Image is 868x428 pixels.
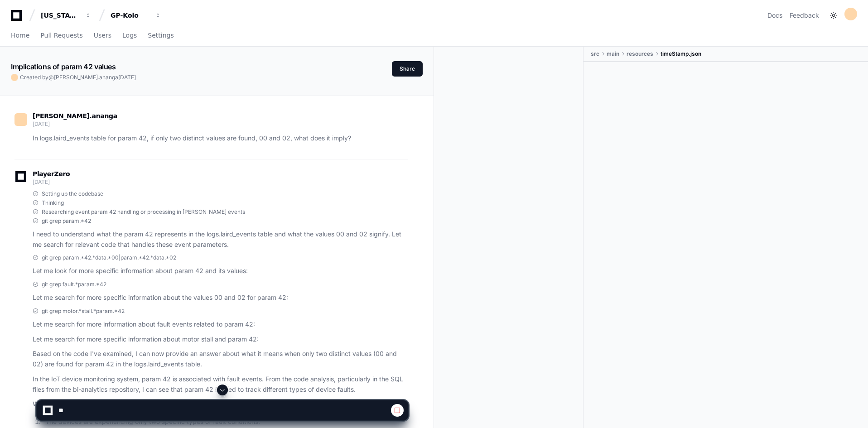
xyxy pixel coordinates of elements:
p: In logs.laird_events table for param 42, if only two distinct values are found, 00 and 02, what d... [33,133,408,144]
p: Let me search for more specific information about motor stall and param 42: [33,334,408,345]
div: [US_STATE] Pacific [41,11,80,20]
p: Based on the code I've examined, I can now provide an answer about what it means when only two di... [33,349,408,370]
span: Created by [20,74,136,81]
span: git grep fault.*param.*42 [42,281,106,288]
span: [PERSON_NAME].ananga [33,112,117,120]
span: Thinking [42,199,64,207]
button: Share [392,61,423,77]
p: Let me search for more specific information about the values 00 and 02 for param 42: [33,293,408,303]
a: Home [11,25,29,46]
span: Setting up the codebase [42,190,103,197]
span: PlayerZero [33,171,70,177]
span: Users [94,33,111,38]
p: In the IoT device monitoring system, param 42 is associated with fault events. From the code anal... [33,374,408,395]
button: GP-Kolo [107,7,165,24]
a: Logs [122,25,137,46]
span: [DATE] [33,120,49,127]
span: Settings [148,33,174,38]
span: src [591,50,599,58]
span: git grep motor.*stall.*param.*42 [42,308,125,315]
span: main [607,50,619,58]
span: Pull Requests [40,33,82,38]
span: resources [627,50,653,58]
span: Logs [122,33,137,38]
a: Docs [767,11,782,20]
span: Home [11,33,29,38]
p: I need to understand what the param 42 represents in the logs.laird_events table and what the val... [33,229,408,250]
span: timeStamp.json [661,50,701,58]
span: [DATE] [33,178,49,185]
button: [US_STATE] Pacific [37,7,95,24]
p: Let me search for more information about fault events related to param 42: [33,319,408,330]
a: Users [94,25,111,46]
app-text-character-animate: Implications of param 42 values [11,62,116,71]
p: Let me look for more specific information about param 42 and its values: [33,266,408,276]
a: Settings [148,25,174,46]
div: GP-Kolo [111,11,149,20]
span: [DATE] [118,74,136,81]
button: Feedback [790,11,819,20]
span: git grep param.*42 [42,217,91,225]
span: @ [48,74,54,81]
a: Pull Requests [40,25,82,46]
span: Researching event param 42 handling or processing in [PERSON_NAME] events [42,208,245,216]
span: git grep param.*42.*data.*00|param.*42.*data.*02 [42,254,176,261]
span: [PERSON_NAME].ananga [54,74,118,81]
